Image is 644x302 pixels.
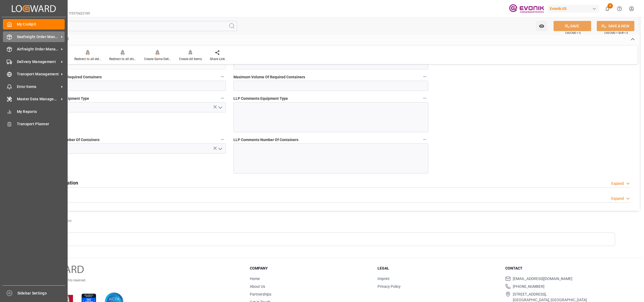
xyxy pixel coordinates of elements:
a: Imprint [378,277,390,281]
button: Help Center [613,3,625,15]
a: Home [250,277,260,281]
button: Maximum Volume Of Required Containers [421,73,428,80]
button: open menu [536,21,547,31]
a: About Us [250,284,265,289]
div: Expand [611,196,624,201]
span: Master Data Management [17,96,59,102]
span: Error Items [17,84,59,90]
button: Evonik US [548,3,601,14]
span: My Cockpit [17,21,65,27]
div: Redirect to all shipments [109,57,136,61]
button: LLP Comments Number Of Containers [421,136,428,143]
span: Ctrl/CMD + Shift + S [604,31,628,35]
span: Sidebar Settings [17,290,65,296]
button: Challenge Status Number Of Containers [219,136,226,143]
p: Version 1.1.127 [35,283,236,288]
a: Privacy Policy [378,284,401,289]
span: LLP Comments Equipment Type [233,96,288,101]
span: Delivery Management [17,59,59,65]
a: My Reports [3,106,65,117]
div: Create All Items [179,57,202,61]
div: Create Same Delivery Date [144,57,171,61]
a: My Cockpit [3,19,65,30]
span: Airfreight Order Management [17,46,59,52]
p: © 2025 Logward. All rights reserved. [35,278,236,283]
h3: Contact [505,266,626,271]
div: Expand [611,181,624,186]
div: Redirect to all deliveries [74,57,101,61]
h3: Legal [378,266,499,271]
div: Evonik US [548,5,599,13]
a: Transport Planner [3,119,65,129]
button: SAVE & NEW [597,21,634,31]
span: Ctrl/CMD + S [565,31,581,35]
div: Share Link [210,57,225,61]
img: Evonik-brand-mark-Deep-Purple-RGB.jpeg_1700498283.jpeg [509,4,544,13]
input: Search Fields [25,21,237,31]
span: Transport Management [17,71,59,77]
button: open menu [216,145,224,153]
span: Transport Planner [17,121,65,127]
span: [EMAIL_ADDRESS][DOMAIN_NAME] [513,276,572,282]
button: SAVE [554,21,591,31]
button: open menu [216,103,224,112]
span: [PHONE_NUMBER] [513,284,544,289]
span: 6 [608,3,613,9]
span: LLP Comments Number Of Containers [233,137,298,143]
span: Maximum Volume Of Required Containers [233,74,305,80]
button: Challenge Status Equipment Type [219,95,226,102]
button: LLP Comments Equipment Type [421,95,428,102]
span: My Reports [17,109,65,115]
span: Seafreight Order Management [17,34,59,40]
a: Partnerships [250,292,271,296]
button: show 6 new notifications [601,3,613,15]
h3: Company [250,266,371,271]
button: Maximum Weight Of Required Containers [219,73,226,80]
